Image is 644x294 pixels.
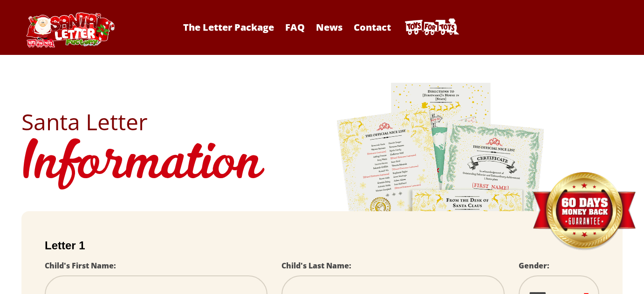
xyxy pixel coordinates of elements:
[45,261,116,271] label: Child's First Name:
[23,12,116,47] img: Santa Letter Logo
[349,21,396,33] a: Contact
[178,21,279,33] a: The Letter Package
[281,261,351,271] label: Child's Last Name:
[21,133,623,197] h1: Information
[45,239,599,252] h2: Letter 1
[21,111,623,133] h2: Santa Letter
[311,21,347,33] a: News
[281,21,309,33] a: FAQ
[519,261,549,271] label: Gender:
[532,172,637,251] img: Money Back Guarantee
